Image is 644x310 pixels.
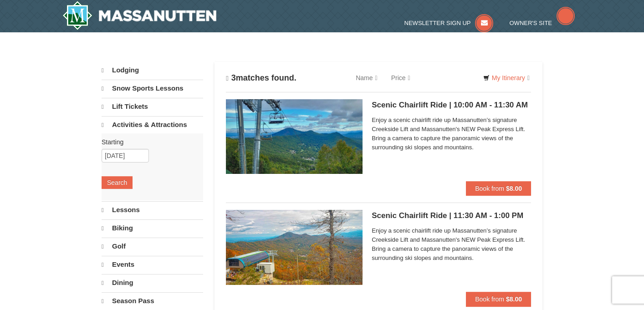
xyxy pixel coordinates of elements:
img: Massanutten Resort Logo [62,1,216,30]
a: Newsletter Sign Up [404,20,494,26]
button: Book from $8.00 [466,292,531,306]
a: Price [384,69,417,87]
a: Biking [102,219,203,237]
a: Lift Tickets [102,98,203,115]
a: Massanutten Resort [62,1,216,30]
span: Enjoy a scenic chairlift ride up Massanutten’s signature Creekside Lift and Massanutten's NEW Pea... [372,226,531,263]
button: Search [102,176,133,189]
a: Lessons [102,201,203,219]
button: Book from $8.00 [466,181,531,196]
strong: $8.00 [506,295,522,303]
span: Owner's Site [510,20,552,26]
span: Enjoy a scenic chairlift ride up Massanutten’s signature Creekside Lift and Massanutten's NEW Pea... [372,116,531,152]
a: Dining [102,274,203,291]
a: Events [102,256,203,273]
a: Owner's Site [510,20,575,26]
span: Book from [475,295,504,303]
a: Season Pass [102,292,203,310]
h5: Scenic Chairlift Ride | 10:00 AM - 11:30 AM [372,101,531,110]
span: Newsletter Sign Up [404,20,471,26]
a: Golf [102,238,203,255]
a: My Itinerary [477,71,536,85]
strong: $8.00 [506,185,522,192]
label: Starting [102,137,196,147]
a: Name [349,69,384,87]
a: Lodging [102,62,203,79]
a: Snow Sports Lessons [102,80,203,97]
img: 24896431-13-a88f1aaf.jpg [226,210,363,285]
span: Book from [475,185,504,192]
img: 24896431-1-a2e2611b.jpg [226,99,363,174]
h5: Scenic Chairlift Ride | 11:30 AM - 1:00 PM [372,211,531,220]
a: Activities & Attractions [102,116,203,133]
